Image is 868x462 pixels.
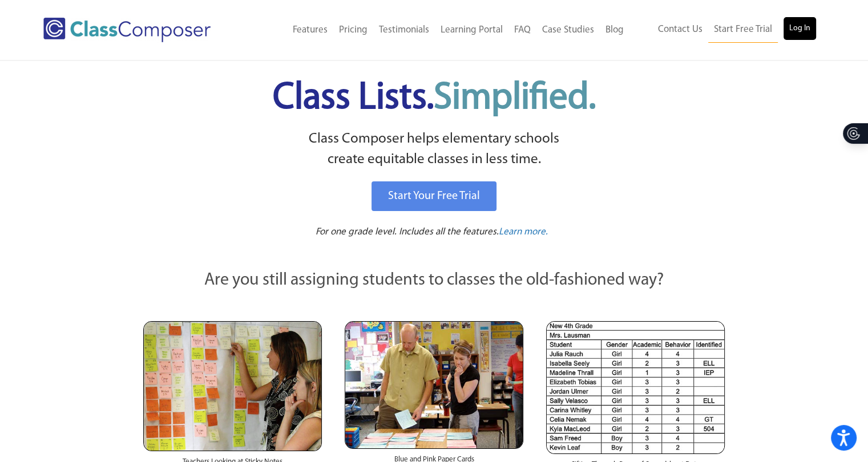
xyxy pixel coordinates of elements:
a: Testimonials [373,18,435,43]
a: Learning Portal [435,18,508,43]
img: Spreadsheets [546,321,725,454]
a: Start Your Free Trial [372,181,496,211]
img: Blue and Pink Paper Cards [345,321,523,448]
a: Case Studies [536,18,600,43]
a: Learn more. [499,225,548,240]
p: Class Composer helps elementary schools create equitable classes in less time. [142,129,727,171]
span: Start Your Free Trial [388,191,480,202]
span: Learn more. [499,227,548,237]
nav: Header Menu [629,17,816,43]
a: Pricing [333,18,373,43]
a: FAQ [508,18,536,43]
a: Blog [600,18,629,43]
a: Features [287,18,333,43]
nav: Header Menu [247,18,629,43]
span: Simplified. [434,80,596,117]
img: Teachers Looking at Sticky Notes [143,321,322,451]
a: Start Free Trial [708,17,778,43]
span: For one grade level. Includes all the features. [316,227,499,237]
p: Are you still assigning students to classes the old-fashioned way? [143,268,725,293]
span: Class Lists. [273,80,596,117]
a: Log In [784,17,816,40]
img: Class Composer [43,18,211,42]
a: Contact Us [652,17,708,42]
